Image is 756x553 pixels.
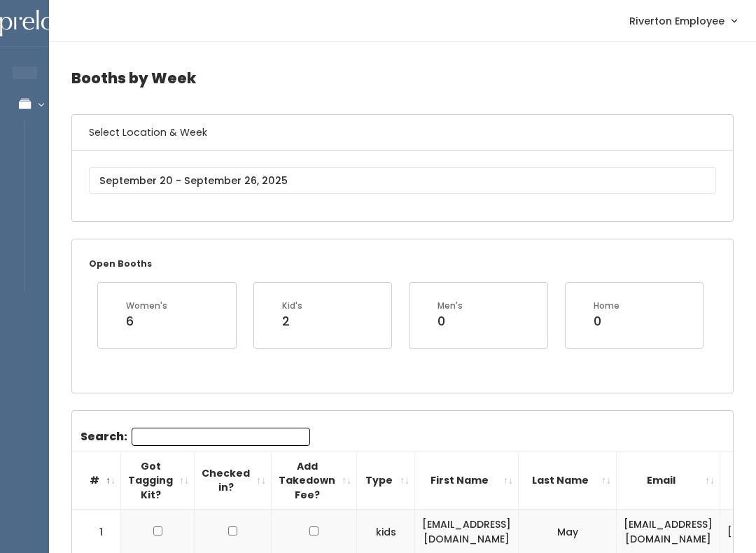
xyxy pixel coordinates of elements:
div: 6 [126,312,167,330]
small: Open Booths [89,258,152,269]
div: Women's [126,300,167,312]
a: Riverton Employee [615,6,750,36]
label: Search: [80,428,310,446]
h6: Select Location & Week [72,115,733,150]
th: Type: activate to sort column ascending [357,451,415,510]
h4: Booths by Week [71,59,734,97]
th: First Name: activate to sort column ascending [415,451,519,510]
div: 2 [282,312,302,330]
th: Got Tagging Kit?: activate to sort column ascending [121,451,195,510]
div: 0 [594,312,619,330]
div: 0 [437,312,463,330]
div: Kid's [282,300,302,312]
div: Men's [437,300,463,312]
th: Last Name: activate to sort column ascending [519,451,617,510]
input: Search: [132,428,310,446]
th: Checked in?: activate to sort column ascending [195,451,272,510]
input: September 20 - September 26, 2025 [89,167,716,194]
th: Add Takedown Fee?: activate to sort column ascending [272,451,357,510]
div: Home [594,300,619,312]
th: Email: activate to sort column ascending [617,451,720,510]
th: #: activate to sort column descending [72,451,121,510]
span: Riverton Employee [629,13,724,29]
